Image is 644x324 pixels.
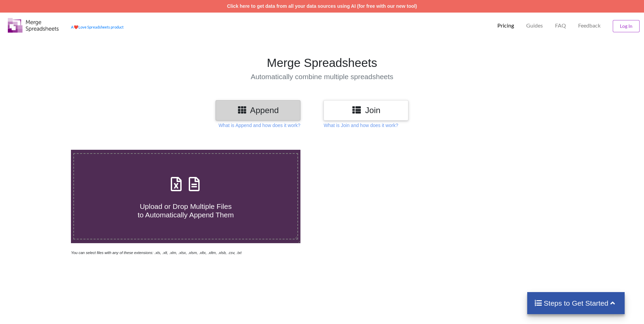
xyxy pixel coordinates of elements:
a: AheartLove Spreadsheets product [71,25,124,29]
a: Click here to get data from all your data sources using AI (for free with our new tool) [227,3,417,9]
img: Logo.png [8,18,59,33]
span: Feedback [578,23,601,28]
h4: Steps to Get Started [534,299,618,307]
p: FAQ [555,22,566,29]
i: You can select files with any of these extensions: .xls, .xlt, .xlm, .xlsx, .xlsm, .xltx, .xltm, ... [71,251,241,255]
p: What is Join and how does it work? [324,122,398,129]
span: Upload or Drop Multiple Files to Automatically Append Them [137,202,234,219]
p: What is Append and how does it work? [219,122,300,129]
button: Log In [613,20,640,32]
h3: Join [329,105,403,115]
span: heart [74,25,78,29]
p: Guides [526,22,543,29]
p: Pricing [497,22,514,29]
h3: Append [221,105,295,115]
